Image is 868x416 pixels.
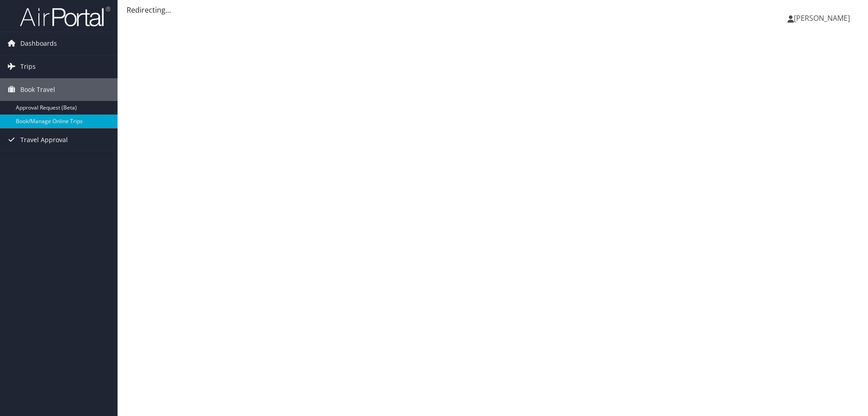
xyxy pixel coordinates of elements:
[20,129,68,151] span: Travel Approval
[127,5,859,15] div: Redirecting...
[20,6,110,27] img: airportal-logo.png
[20,78,55,101] span: Book Travel
[794,13,850,23] span: [PERSON_NAME]
[20,55,36,78] span: Trips
[20,32,57,55] span: Dashboards
[788,5,859,32] a: [PERSON_NAME]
